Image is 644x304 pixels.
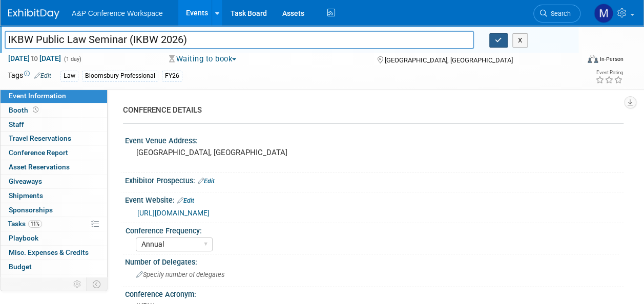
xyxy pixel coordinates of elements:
a: Edit [177,197,194,204]
span: Event Information [9,92,66,100]
span: Conference Report [9,148,68,157]
span: Sponsorships [9,206,53,214]
a: Edit [198,178,215,185]
span: Booth [9,106,40,114]
a: Conference Report [1,146,107,160]
div: Event Venue Address: [125,133,624,146]
td: Personalize Event Tab Strip [69,277,87,291]
a: Shipments [1,189,107,203]
img: Matt Hambridge [594,4,613,23]
img: ExhibitDay [8,9,59,19]
span: Asset Reservations [9,163,70,171]
span: Misc. Expenses & Credits [9,248,89,256]
div: FY26 [162,71,182,81]
span: Tasks [8,220,42,228]
span: to [30,54,39,62]
span: ROI, Objectives & ROO [9,277,77,285]
a: Search [533,5,580,23]
a: [URL][DOMAIN_NAME] [137,209,210,217]
span: 11% [28,220,42,228]
span: A&P Conference Workspace [72,9,163,17]
div: Conference Frequency: [126,223,619,236]
a: Booth [1,103,107,117]
span: (1 day) [63,56,81,62]
div: Event Rating [595,70,623,75]
a: Asset Reservations [1,160,107,174]
span: Budget [9,263,32,271]
div: Exhibitor Prospectus: [125,173,624,186]
td: Toggle Event Tabs [87,277,108,291]
span: [DATE] [DATE] [8,54,61,63]
div: In-Person [599,55,624,63]
span: Travel Reservations [9,134,71,142]
span: Giveaways [9,177,42,185]
a: ROI, Objectives & ROO [1,274,107,288]
div: Bloomsbury Professional [82,71,158,81]
button: Waiting to book [165,54,240,64]
a: Tasks11% [1,217,107,231]
a: Budget [1,260,107,274]
a: Travel Reservations [1,132,107,145]
span: Booth not reserved yet [31,106,40,114]
a: Staff [1,118,107,132]
a: Playbook [1,231,107,245]
span: Search [547,10,571,17]
div: Number of Delegates: [125,254,624,267]
a: Giveaways [1,175,107,188]
a: Misc. Expenses & Credits [1,246,107,259]
div: Event Format [534,53,624,69]
a: Sponsorships [1,203,107,217]
span: Shipments [9,191,43,200]
pre: [GEOGRAPHIC_DATA], [GEOGRAPHIC_DATA] [136,148,321,157]
span: Specify number of delegates [136,271,224,278]
div: CONFERENCE DETAILS [123,105,616,116]
span: Staff [9,120,24,128]
td: Tags [8,70,51,82]
a: Event Information [1,89,107,103]
a: Edit [34,72,51,79]
div: Conference Acronym: [125,287,624,299]
button: X [512,33,528,48]
span: [GEOGRAPHIC_DATA], [GEOGRAPHIC_DATA] [385,56,513,64]
span: Playbook [9,234,38,242]
div: Event Website: [125,192,624,206]
img: Format-Inperson.png [588,55,598,63]
div: Law [60,71,78,81]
